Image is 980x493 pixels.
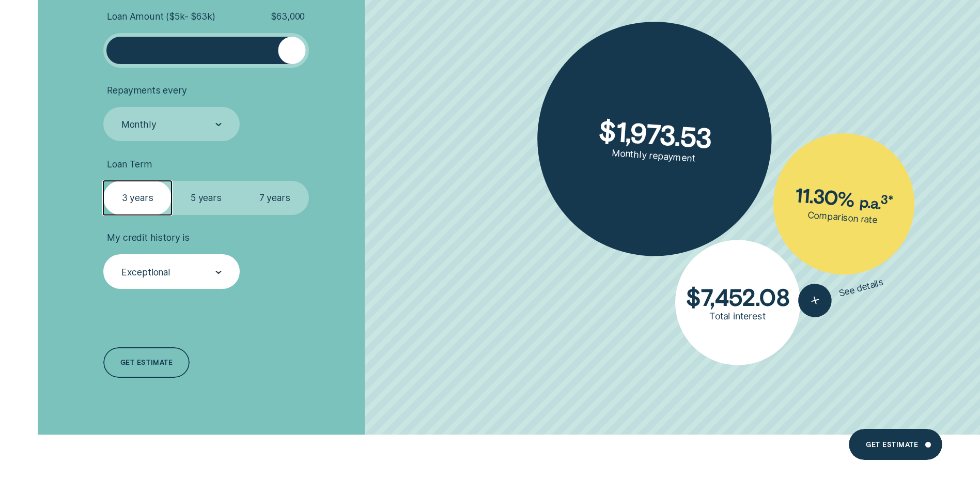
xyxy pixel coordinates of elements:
[107,159,152,170] span: Loan Term
[103,347,190,378] a: Get estimate
[172,181,240,215] label: 5 years
[121,119,157,130] div: Monthly
[107,85,186,96] span: Repayments every
[849,429,942,460] a: Get Estimate
[240,181,309,215] label: 7 years
[107,232,189,243] span: My credit history is
[121,267,170,278] div: Exceptional
[795,266,888,321] button: See details
[838,276,885,299] span: See details
[271,11,305,22] span: $ 63,000
[107,11,215,22] span: Loan Amount ( $5k - $63k )
[103,181,172,215] label: 3 years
